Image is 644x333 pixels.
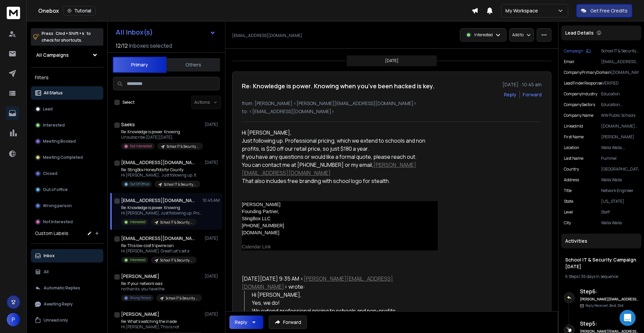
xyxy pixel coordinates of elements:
[43,155,83,160] p: Meeting Completed
[121,243,197,248] p: Re: This low-cost tripwire can
[564,220,571,226] p: city
[565,30,594,36] p: Lead Details
[43,219,73,225] p: Not Interested
[121,173,200,178] p: Hi [PERSON_NAME], Just following up. It
[166,296,198,301] p: School IT & Security Campaign [DATE]
[31,199,103,212] button: Wrong person
[601,102,639,107] p: Education Management
[43,106,53,112] p: Lead
[116,42,128,50] span: 12 / 12
[242,201,438,215] div: [PERSON_NAME] Founding Partner,
[164,182,196,187] p: School IT & Security Campaign [DATE]
[564,199,573,204] p: state
[601,59,639,64] p: [EMAIL_ADDRESS][DOMAIN_NAME]
[31,215,103,229] button: Not Interested
[561,234,641,248] div: Activities
[242,81,435,91] h1: Re: Knowledge is power. Knowing when you’ve been hacked is key.
[504,91,517,98] button: Reply
[474,32,493,38] p: Interested
[160,220,193,225] p: School IT & Security Campaign [DATE]
[564,145,579,150] p: location
[611,70,639,75] p: [DOMAIN_NAME]
[242,215,438,236] div: StingBox LLC [PHONE_NUMBER] [DOMAIN_NAME]
[110,26,221,39] button: All Inbox(s)
[31,297,103,311] button: Awaiting Reply
[601,124,639,129] p: [DOMAIN_NAME][URL][PERSON_NAME]
[130,144,152,149] p: Not Interested
[43,171,57,176] p: Closed
[564,113,593,118] p: Company Name
[121,281,202,286] p: Re: If your network was
[564,59,574,64] p: Email
[242,153,438,177] div: If you have any questions or would like a formal quote, please reach out. You can contact me at [...
[7,313,20,326] button: P
[121,319,202,324] p: Re: What’s watching the inside
[580,297,639,302] h6: [PERSON_NAME][EMAIL_ADDRESS][DOMAIN_NAME]
[564,91,597,97] p: companyIndustry
[242,244,271,249] a: Calendar Link
[31,183,103,196] button: Out of office
[564,166,579,172] p: country
[203,198,220,203] p: 10:45 AM
[205,236,220,241] p: [DATE]
[42,30,91,44] p: Press to check for shortcuts.
[564,102,595,107] p: companySectors
[160,258,193,263] p: School IT & Security Campaign [DATE]
[601,134,639,140] p: [PERSON_NAME]
[121,210,202,216] p: Hi [PERSON_NAME], Just following up. Professional
[564,209,573,215] p: level
[130,220,146,225] p: Interested
[43,139,76,144] p: Meeting Booked
[43,203,72,208] p: Wrong person
[44,269,49,275] p: All
[564,48,583,54] p: Campaign
[121,129,202,135] p: Re: Knowledge is power. Knowing
[31,48,103,62] button: All Campaigns
[31,265,103,279] button: All
[122,100,135,105] label: Select
[129,42,172,50] h3: Inboxes selected
[242,100,542,107] p: from: [PERSON_NAME] <[PERSON_NAME][EMAIL_ADDRESS][DOMAIN_NAME]>
[44,318,68,323] p: Unread only
[601,91,639,97] p: Education
[205,122,220,127] p: [DATE]
[502,81,542,88] p: [DATE] : 10:45 am
[564,177,579,183] p: address
[116,29,153,36] h1: All Inbox(s)
[121,159,195,166] h1: [EMAIL_ADDRESS][DOMAIN_NAME]
[601,156,639,161] p: Pummel
[55,30,85,37] span: Cmd + Shift + k
[167,144,199,149] p: School IT & Security Campaign [DATE]
[31,102,103,116] button: Lead
[581,274,618,279] span: 36 days in sequence
[585,303,624,308] p: Reply Received
[31,118,103,132] button: Interested
[31,249,103,263] button: Inbox
[565,274,579,279] span: 6 Steps
[121,167,200,173] p: Re: StingBox HoneyPots for County
[121,135,202,140] p: Unsubscribe [DATE][DATE],
[601,188,639,193] p: Network Engineer
[35,230,68,237] h3: Custom Labels
[44,301,73,307] p: Awaiting Reply
[235,319,247,326] div: Reply
[121,273,159,280] h1: [PERSON_NAME]
[601,48,639,54] p: School IT & Security Campaign [DATE]
[121,235,195,242] h1: [EMAIL_ADDRESS][DOMAIN_NAME]
[44,253,55,258] p: Inbox
[31,73,103,82] h3: Filters
[505,7,541,14] p: My Workspace
[43,123,65,128] p: Interested
[44,285,80,291] p: Automatic Replies
[130,182,149,187] p: Out Of Office
[43,187,68,192] p: Out of office
[121,286,202,292] p: no thanks. you have the
[121,121,135,128] h1: Saeks
[609,303,624,308] span: 2nd, Oct
[242,129,438,137] div: Hi [PERSON_NAME],
[564,188,572,193] p: title
[205,312,220,317] p: [DATE]
[229,316,263,329] button: Reply
[601,113,639,118] p: WW Public Schools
